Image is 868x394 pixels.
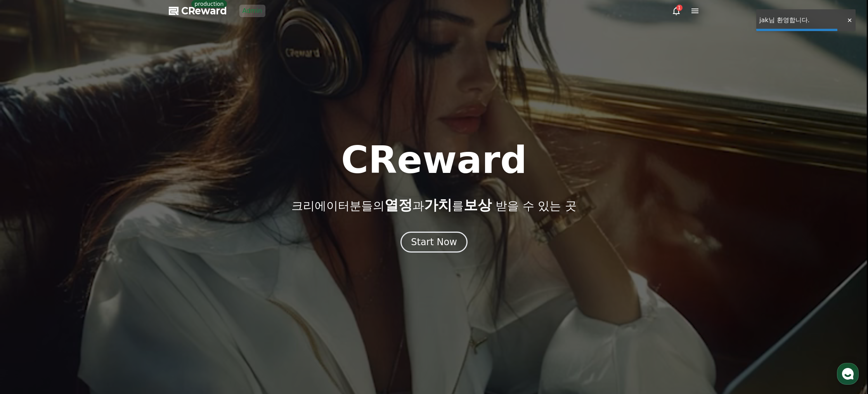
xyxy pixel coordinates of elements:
[672,6,681,16] a: 1
[676,5,683,11] div: 1
[411,236,457,248] div: Start Now
[291,197,576,213] p: 크리에이터분들의 과 를 받을 수 있는 곳
[400,232,468,253] button: Start Now
[169,5,227,17] a: CReward
[464,197,492,213] span: 보상
[385,197,412,213] span: 열정
[400,239,468,247] a: Start Now
[239,5,265,17] a: Admin
[341,141,527,179] h1: CReward
[181,5,227,17] span: CReward
[424,197,452,213] span: 가치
